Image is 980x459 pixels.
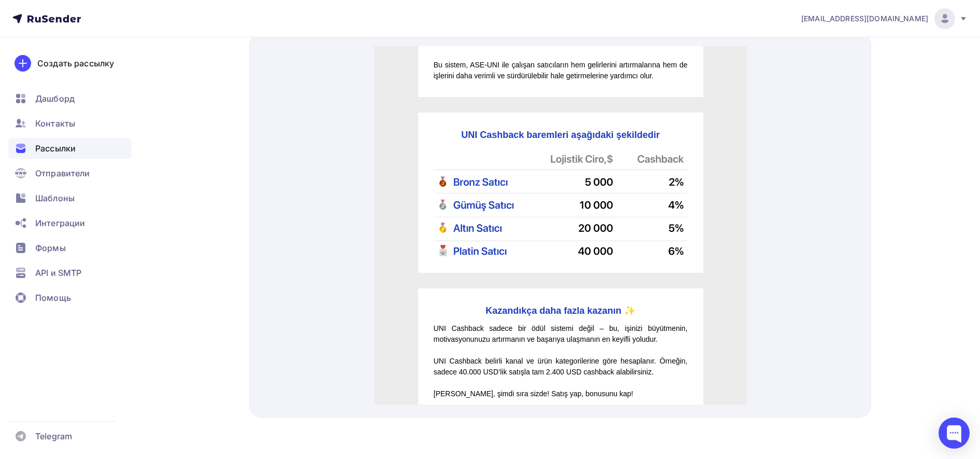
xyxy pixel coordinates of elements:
[60,13,314,35] p: Bu sistem, ASE-UNI ile çalışan satıcıların hem gelirlerini artırmalarına hem de işlerini daha ver...
[35,291,71,304] span: Помощь
[87,84,286,94] strong: UNI Cashback baremleri aşağıdaki şekildedir
[35,267,81,279] span: API и SMTP
[8,163,132,184] a: Отправители
[8,88,132,109] a: Дашборд
[35,92,75,105] span: Дашборд
[60,310,314,331] p: UNI Cashback belirli kanal ve ürün kategorilerine göre hesaplanır. Örneğin, sadece 40.000 USD’lik...
[801,8,968,29] a: [EMAIL_ADDRESS][DOMAIN_NAME]
[35,117,75,130] span: Контакты
[60,331,314,353] p: [PERSON_NAME], şimdi sıra sizde! Satış yap, bonusunu kap!
[35,142,76,155] span: Рассылки
[35,167,90,179] span: Отправители
[37,57,114,69] div: Создать рассылку
[8,238,132,258] a: Формы
[35,192,75,204] span: Шаблоны
[35,242,66,254] span: Формы
[35,217,85,229] span: Интеграции
[8,138,132,159] a: Рассылки
[60,277,314,299] p: UNI Cashback sadece bir ödül sistemi değil – bu, işinizi büyütmenin, motivasyonunuzu artırmanın v...
[8,188,132,208] a: Шаблоны
[8,113,132,134] a: Контакты
[111,259,261,270] strong: Kazandıkça daha fazla kazanın ✨
[801,13,928,24] span: [EMAIL_ADDRESS][DOMAIN_NAME]
[35,430,72,442] span: Telegram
